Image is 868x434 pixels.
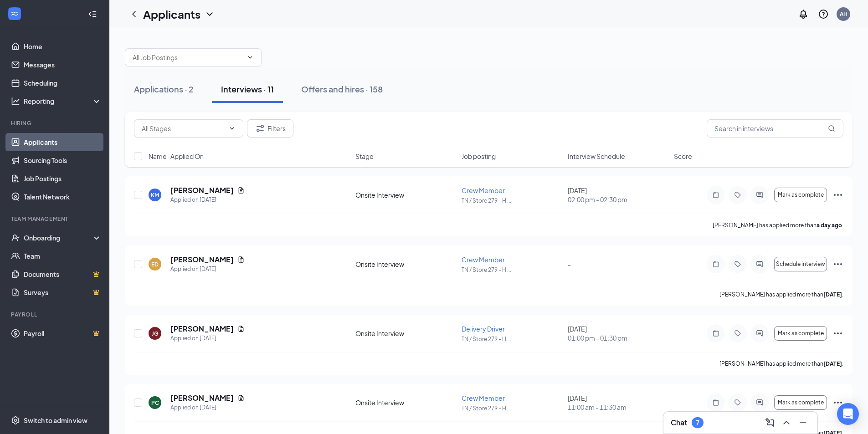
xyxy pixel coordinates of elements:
p: TN / Store 279 - H ... [462,335,562,343]
a: Messages [24,56,102,74]
b: [DATE] [823,291,842,298]
div: JG [152,330,159,337]
span: Mark as complete [778,192,824,198]
p: [PERSON_NAME] has applied more than . [719,360,843,368]
span: 02:00 pm - 02:30 pm [568,195,668,204]
h5: [PERSON_NAME] [170,324,234,334]
span: Delivery Driver [462,325,505,333]
p: TN / Store 279 - H ... [462,266,562,274]
svg: Document [237,394,245,402]
svg: ChevronDown [204,9,215,20]
svg: Minimize [797,417,808,428]
div: Interviews · 11 [221,83,274,95]
svg: Ellipses [832,259,843,270]
span: Mark as complete [778,330,824,337]
span: - [568,260,571,268]
div: Open Intercom Messenger [837,403,859,425]
button: Minimize [796,415,810,430]
svg: ChevronDown [228,125,236,132]
div: Onsite Interview [355,260,456,269]
span: Score [674,152,692,161]
div: Payroll [11,311,100,318]
h5: [PERSON_NAME] [170,393,234,403]
svg: ChevronUp [781,417,792,428]
div: AH [840,10,847,18]
span: Interview Schedule [568,152,625,161]
svg: QuestionInfo [818,9,829,20]
button: Filter Filters [247,119,293,138]
a: Applicants [24,133,102,151]
p: [PERSON_NAME] has applied more than . [713,221,843,229]
b: a day ago [817,222,842,229]
span: 01:00 pm - 01:30 pm [568,333,668,342]
div: [DATE] [568,393,668,412]
div: Applied on [DATE] [170,334,245,343]
span: Crew Member [462,255,505,264]
div: KM [151,191,159,199]
div: ED [151,260,159,268]
span: Crew Member [462,394,505,402]
h5: [PERSON_NAME] [170,185,234,195]
svg: Document [237,325,245,332]
div: Onsite Interview [355,190,456,199]
svg: ActiveChat [754,330,765,337]
span: Name · Applied On [149,152,204,161]
div: Hiring [11,119,100,127]
button: ComposeMessage [763,415,777,430]
input: All Job Postings [133,52,243,62]
a: SurveysCrown [24,283,102,301]
div: [DATE] [568,324,668,342]
svg: ActiveChat [754,191,765,199]
svg: UserCheck [11,233,20,242]
p: [PERSON_NAME] has applied more than . [719,291,843,298]
svg: ActiveChat [754,260,765,268]
svg: ChevronDown [247,54,254,61]
h1: Applicants [143,6,200,22]
svg: Document [237,187,245,194]
svg: ActiveChat [754,399,765,406]
button: Mark as complete [774,188,827,202]
span: Job posting [462,152,496,161]
span: Stage [355,152,374,161]
h3: Chat [671,418,687,428]
svg: WorkstreamLogo [10,9,19,18]
div: Onsite Interview [355,398,456,407]
svg: Tag [732,260,743,268]
svg: Filter [255,123,266,134]
div: Switch to admin view [24,416,87,425]
svg: Tag [732,399,743,406]
button: Mark as complete [774,326,827,341]
svg: Notifications [798,9,809,20]
a: Job Postings [24,169,102,188]
input: All Stages [142,123,225,133]
div: 7 [696,419,699,427]
a: PayrollCrown [24,324,102,342]
svg: Ellipses [832,189,843,200]
svg: Ellipses [832,328,843,339]
span: Schedule interview [776,261,825,267]
a: Sourcing Tools [24,151,102,169]
svg: Collapse [88,10,97,19]
span: 11:00 am - 11:30 am [568,403,668,412]
span: Mark as complete [778,399,824,406]
div: Applied on [DATE] [170,265,245,274]
div: Offers and hires · 158 [301,83,383,95]
a: Home [24,37,102,56]
svg: Document [237,256,245,263]
a: Scheduling [24,74,102,92]
svg: MagnifyingGlass [828,125,835,132]
button: Schedule interview [774,257,827,271]
a: Team [24,247,102,265]
svg: ChevronLeft [128,9,139,20]
svg: Note [710,330,721,337]
svg: ComposeMessage [765,417,776,428]
button: ChevronUp [779,415,794,430]
svg: Note [710,260,721,268]
div: Onsite Interview [355,329,456,338]
p: TN / Store 279 - H ... [462,197,562,204]
b: [DATE] [823,360,842,367]
svg: Tag [732,330,743,337]
div: Applied on [DATE] [170,195,245,204]
svg: Settings [11,416,20,425]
